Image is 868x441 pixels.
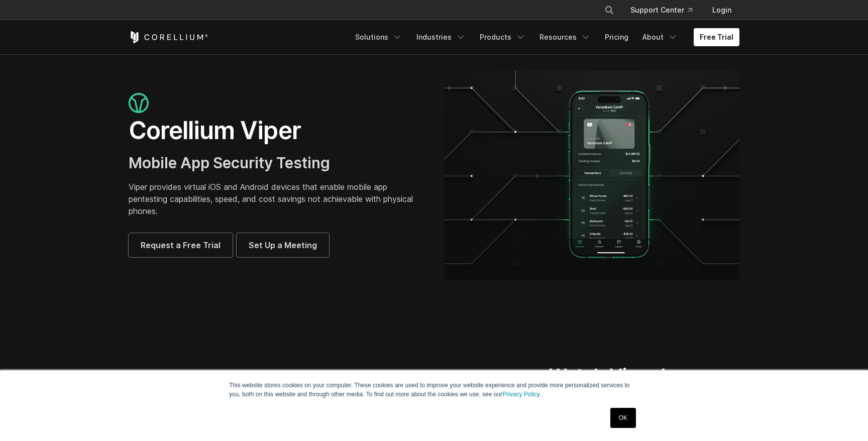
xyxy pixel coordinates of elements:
a: Login [704,1,739,19]
p: This website stores cookies on your computer. These cookies are used to improve your website expe... [229,381,639,399]
button: Search [600,1,618,19]
img: viper_icon_large [129,93,149,114]
a: About [636,28,684,46]
a: Pricing [599,28,634,46]
a: Products [474,28,531,46]
div: Navigation Menu [349,28,739,46]
a: Support Center [622,1,700,19]
a: OK [610,408,636,428]
h2: Watch Viper In Action [549,364,701,409]
a: Resources [533,28,597,46]
a: Request a Free Trial [129,233,233,257]
a: Privacy Policy. [502,391,541,398]
a: Solutions [349,28,408,46]
span: Mobile App Security Testing [129,154,330,172]
div: Navigation Menu [592,1,739,19]
a: Free Trial [694,28,739,46]
a: Set Up a Meeting [237,233,329,257]
a: Industries [410,28,472,46]
h1: Corellium Viper [129,116,424,146]
span: Set Up a Meeting [249,239,317,251]
p: Viper provides virtual iOS and Android devices that enable mobile app pentesting capabilities, sp... [129,181,424,217]
span: Request a Free Trial [141,239,221,251]
img: viper_hero [444,70,739,280]
a: Corellium Home [129,31,208,43]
